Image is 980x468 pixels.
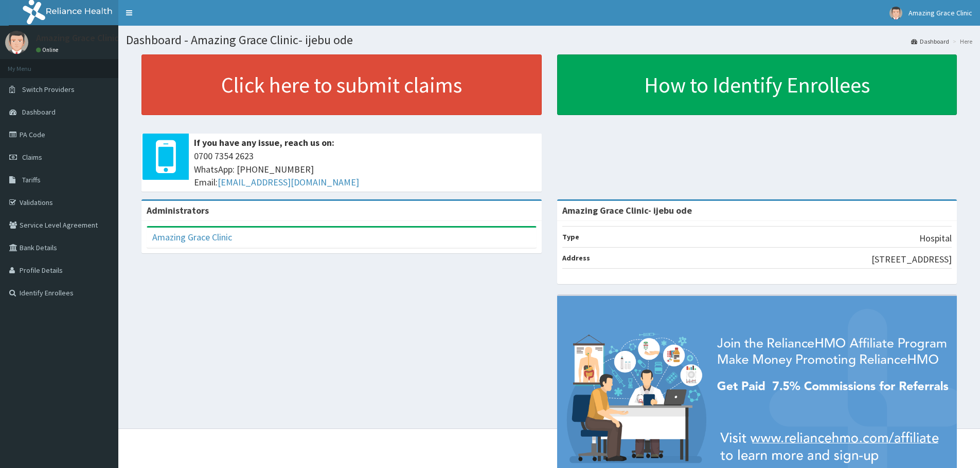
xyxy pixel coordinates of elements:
[218,176,359,188] a: [EMAIL_ADDRESS][DOMAIN_NAME]
[22,175,41,184] span: Tariffs
[908,8,972,17] span: Amazing Grace Clinic
[950,37,972,46] li: Here
[5,31,28,54] img: User Image
[889,7,902,20] img: User Image
[36,33,119,43] p: Amazing Grace Clinic
[22,85,75,94] span: Switch Providers
[194,149,537,189] span: 0700 7354 2623 WhatsApp: [PHONE_NUMBER] Email:
[22,153,42,162] span: Claims
[126,33,972,47] h1: Dashboard - Amazing Grace Clinic- ijebu ode
[152,231,232,243] a: Amazing Grace Clinic
[141,54,542,115] a: Click here to submit claims
[36,46,61,53] a: Online
[871,253,952,266] p: [STREET_ADDRESS]
[562,204,692,216] strong: Amazing Grace Clinic- ijebu ode
[562,253,590,263] b: Address
[562,232,579,241] b: Type
[557,54,957,115] a: How to Identify Enrollees
[22,107,56,117] span: Dashboard
[911,37,949,46] a: Dashboard
[147,204,209,216] b: Administrators
[194,137,334,148] b: If you have any issue, reach us on:
[919,232,952,245] p: Hospital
